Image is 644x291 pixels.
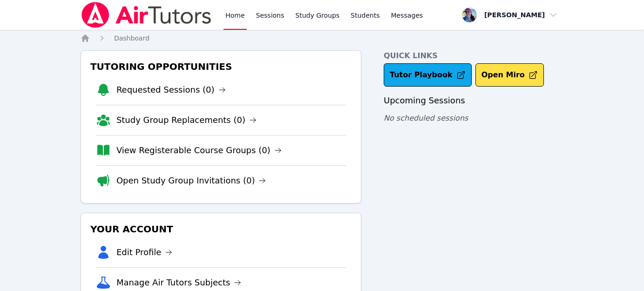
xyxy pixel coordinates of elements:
[384,94,563,107] h3: Upcoming Sessions
[475,63,544,87] button: Open Miro
[114,34,149,42] span: Dashboard
[81,34,563,43] nav: Breadcrumb
[384,63,472,87] a: Tutor Playbook
[81,2,212,28] img: Air Tutors
[116,276,242,289] a: Manage Air Tutors Subjects
[391,11,423,20] span: Messages
[116,144,282,157] a: View Registerable Course Groups (0)
[116,114,257,127] a: Study Group Replacements (0)
[116,246,173,259] a: Edit Profile
[384,114,468,122] span: No scheduled sessions
[116,174,266,187] a: Open Study Group Invitations (0)
[88,58,353,75] h3: Tutoring Opportunities
[88,221,353,237] h3: Your Account
[384,50,563,61] h4: Quick Links
[114,34,149,43] a: Dashboard
[116,83,226,96] a: Requested Sessions (0)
